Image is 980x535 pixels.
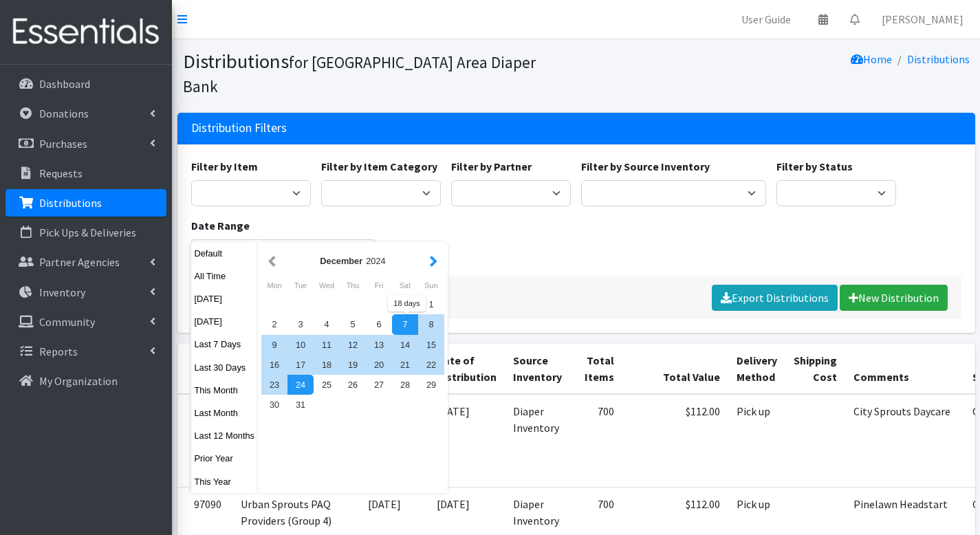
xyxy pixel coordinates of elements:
a: Requests [6,160,166,187]
div: 21 [392,355,418,375]
div: 13 [366,335,392,355]
div: Monday [261,276,287,294]
div: 19 [340,355,366,375]
button: [DATE] [191,312,259,331]
div: Wednesday [314,276,340,294]
p: My Organization [39,374,118,388]
div: 26 [340,375,366,395]
td: 700 [570,394,622,487]
div: 20 [366,355,392,375]
td: [DATE] [428,394,505,487]
div: 24 [287,375,314,395]
div: 12 [340,335,366,355]
a: Pick Ups & Deliveries [6,219,166,246]
div: Thursday [340,276,366,294]
th: Comments [845,344,964,394]
th: Total Items [570,344,622,394]
td: $112.00 [622,394,728,487]
button: Last 30 Days [191,358,259,378]
button: Default [191,243,259,263]
strong: December [320,256,362,266]
div: 3 [287,314,314,334]
div: 7 [392,314,418,334]
p: Donations [39,107,89,120]
button: Last Month [191,403,259,423]
a: Home [851,52,892,66]
a: User Guide [730,6,802,33]
label: Filter by Source Inventory [581,158,710,175]
label: Filter by Item Category [321,158,437,175]
button: Prior Year [191,448,259,468]
div: 23 [261,375,287,395]
p: Inventory [39,285,85,299]
div: 22 [418,355,444,375]
h1: Distributions [183,50,571,97]
div: Saturday [392,276,418,294]
div: 14 [392,335,418,355]
div: Sunday [418,276,444,294]
div: 4 [314,314,340,334]
div: 28 [392,375,418,395]
div: 15 [418,335,444,355]
p: Partner Agencies [39,255,120,269]
div: 18 [314,355,340,375]
input: January 1, 2011 - December 31, 2011 [191,239,376,265]
a: Partner Agencies [6,248,166,276]
p: Requests [39,166,83,180]
a: [PERSON_NAME] [871,6,974,33]
div: Tuesday [287,276,314,294]
th: Date of Distribution [428,344,505,394]
div: 31 [287,395,314,415]
div: 27 [366,375,392,395]
th: Total Value [622,344,728,394]
button: All Time [191,266,259,286]
p: Pick Ups & Deliveries [39,226,136,239]
div: 2 [261,314,287,334]
th: Source Inventory [505,344,570,394]
button: [DATE] [191,289,259,309]
a: Inventory [6,279,166,306]
a: Community [6,308,166,336]
div: 25 [314,375,340,395]
div: 29 [418,375,444,395]
a: New Distribution [840,285,948,311]
div: Friday [366,276,392,294]
a: My Organization [6,367,166,395]
p: Purchases [39,137,87,151]
a: Dashboard [6,70,166,98]
a: Distributions [907,52,970,66]
div: 1 [418,294,444,314]
td: Diaper Inventory [505,394,570,487]
div: 6 [366,314,392,334]
span: 2024 [366,256,385,266]
td: Pick up [728,394,785,487]
label: Filter by Status [776,158,853,175]
div: 30 [261,395,287,415]
small: for [GEOGRAPHIC_DATA] Area Diaper Bank [183,52,536,96]
td: 97091 [177,394,232,487]
div: 16 [261,355,287,375]
label: Date Range [191,217,250,234]
a: Reports [6,338,166,365]
a: Distributions [6,189,166,217]
button: Last 7 Days [191,334,259,354]
div: 11 [314,335,340,355]
p: Dashboard [39,77,90,91]
div: 5 [340,314,366,334]
div: 10 [287,335,314,355]
p: Distributions [39,196,102,210]
label: Filter by Partner [451,158,532,175]
a: Purchases [6,130,166,157]
label: Filter by Item [191,158,258,175]
button: Last 12 Months [191,426,259,446]
td: City Sprouts Daycare [845,394,964,487]
div: 17 [287,355,314,375]
h3: Distribution Filters [191,121,287,135]
div: 9 [261,335,287,355]
img: HumanEssentials [6,9,166,55]
p: Reports [39,345,78,358]
p: Community [39,315,95,329]
th: ID [177,344,232,394]
th: Shipping Cost [785,344,845,394]
button: This Year [191,472,259,492]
